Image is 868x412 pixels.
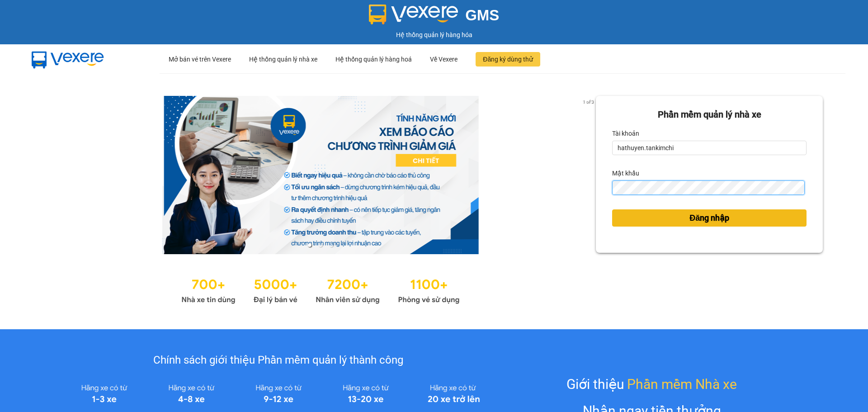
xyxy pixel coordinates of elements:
[308,243,311,247] li: slide item 1
[580,96,596,108] p: 1 of 3
[181,272,460,307] img: Statistics.png
[319,243,322,247] li: slide item 2
[689,212,729,224] span: Đăng nhập
[612,166,639,180] label: Mật khẩu
[583,96,596,254] button: next slide / item
[612,180,804,195] input: Mật khẩu
[483,54,533,64] span: Đăng ký dùng thử
[45,96,58,254] button: previous slide / item
[612,126,639,141] label: Tài khoản
[369,5,458,24] img: logo 2
[612,141,807,155] input: Tài khoản
[2,30,866,40] div: Hệ thống quản lý hàng hóa
[465,7,499,24] span: GMS
[335,45,412,74] div: Hệ thống quản lý hàng hoá
[330,243,333,247] li: slide item 3
[476,52,540,66] button: Đăng ký dùng thử
[612,209,807,227] button: Đăng nhập
[627,374,737,395] span: Phần mềm Nhà xe
[61,352,496,369] div: Chính sách giới thiệu Phần mềm quản lý thành công
[566,374,737,395] div: Giới thiệu
[249,45,317,74] div: Hệ thống quản lý nhà xe
[430,45,458,74] div: Về Vexere
[369,14,500,21] a: GMS
[23,44,113,74] img: mbUUG5Q.png
[169,45,231,74] div: Mở bán vé trên Vexere
[612,108,807,122] div: Phần mềm quản lý nhà xe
